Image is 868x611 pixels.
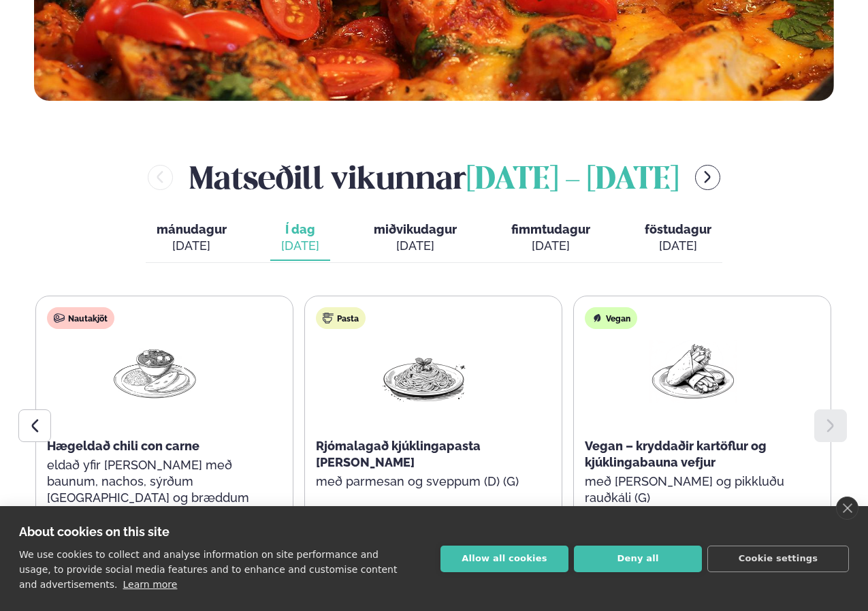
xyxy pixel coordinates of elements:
button: Cookie settings [707,546,849,572]
p: eldað yfir [PERSON_NAME] með baunum, nachos, sýrðum [GEOGRAPHIC_DATA] og bræddum osti (D) [47,457,263,522]
button: fimmtudagur [DATE] [500,216,601,261]
div: Nautakjöt [47,307,114,329]
span: Hægeldað chili con carne [47,439,199,453]
img: pasta.svg [323,313,334,324]
a: close [836,497,858,520]
p: We use cookies to collect and analyse information on site performance and usage, to provide socia... [19,549,397,590]
button: Deny all [574,546,702,572]
div: [DATE] [374,238,457,254]
div: [DATE] [281,238,319,254]
div: [DATE] [645,238,711,254]
div: [DATE] [511,238,590,254]
span: Rjómalagað kjúklingapasta [PERSON_NAME] [316,439,481,469]
a: Learn more [123,579,178,590]
img: Spagetti.png [381,340,468,403]
span: [DATE] - [DATE] [466,166,679,195]
span: mánudagur [157,222,227,236]
div: Vegan [585,307,637,329]
img: beef.svg [54,313,65,324]
img: Wraps.png [649,340,737,403]
img: Vegan.svg [592,313,602,324]
button: miðvikudagur [DATE] [363,216,468,261]
button: mánudagur [DATE] [146,216,238,261]
img: Curry-Rice-Naan.png [112,340,199,404]
div: Pasta [316,307,366,329]
p: með parmesan og sveppum (D) (G) [316,473,532,490]
button: föstudagur [DATE] [634,216,722,261]
strong: About cookies on this site [19,524,170,539]
span: Í dag [281,221,319,238]
span: föstudagur [645,222,711,236]
div: [DATE] [157,238,227,254]
button: Í dag [DATE] [270,216,330,261]
button: menu-btn-left [148,165,173,190]
h2: Matseðill vikunnar [189,155,679,200]
button: Allow all cookies [440,546,568,572]
button: menu-btn-right [695,165,720,190]
span: miðvikudagur [374,222,457,236]
span: Vegan – kryddaðir kartöflur og kjúklingabauna vefjur [585,439,767,469]
p: með [PERSON_NAME] og pikkluðu rauðkáli (G) [585,473,801,506]
span: fimmtudagur [511,222,590,236]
